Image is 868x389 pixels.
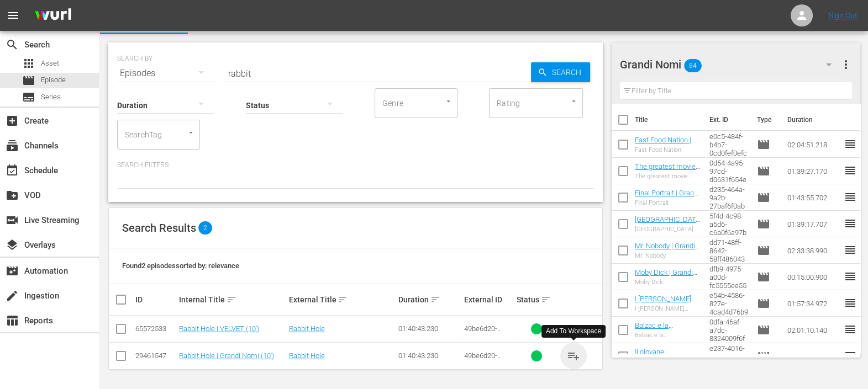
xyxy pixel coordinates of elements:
div: Add To Workspace [546,327,601,336]
td: 67bec1db-d235-464a-9a2b-27baf6f0ab38 [705,184,753,211]
span: Found 2 episodes sorted by: relevance [122,262,239,270]
td: 01:39:27.170 [783,158,844,184]
span: Search [548,62,590,82]
span: playlist_add [567,349,580,363]
span: Episode [757,164,770,178]
span: Channels [6,139,19,152]
div: Fast Food Nation [635,146,701,153]
div: Status [517,293,557,306]
button: more_vert [839,51,852,78]
td: 02:33:38.990 [783,237,844,264]
span: Series [22,90,35,104]
span: Live Streaming [6,214,19,227]
span: Episode [757,350,770,363]
div: External ID [464,295,513,304]
span: Episode [757,297,770,310]
span: Ingestion [6,289,19,302]
span: Series [41,92,61,103]
span: Asset [41,58,59,69]
a: Final Portrait | Grandi Nomi (10') [635,189,699,205]
span: Episode [41,74,66,86]
span: reorder [844,323,857,336]
div: External Title [288,293,394,306]
td: 268f05ae-5f4d-4c98-a5d6-c6a0f6a97bdc [705,211,753,237]
span: more_vert [839,58,852,71]
td: 01:39:17.707 [783,211,844,237]
span: Episode [757,217,770,231]
td: 01:54:37.472 [783,343,844,370]
a: Rabbit Hole | VELVET (10') [179,324,259,333]
button: playlist_add [560,316,587,342]
span: menu [7,9,20,22]
span: Reports [6,314,19,327]
div: Mr. Nobody [635,252,701,259]
a: Moby Dick | Grandi Nomi (10') [635,268,697,285]
button: Open [569,96,579,106]
a: [GEOGRAPHIC_DATA] | Grandi Nomi (10') [635,215,700,232]
span: Episode [757,244,770,257]
a: Balzac e la [PERSON_NAME] cinese | Grandi Nomi (10') [635,321,700,354]
div: Episodes [117,58,214,89]
span: 2 [198,221,212,235]
span: reorder [844,243,857,257]
a: I [PERSON_NAME] [PERSON_NAME] | Grandi Nomi (10') [635,295,696,319]
td: ed0897c1-e54b-4586-827e-4cad4d76b98b [705,290,753,317]
span: Schedule [6,164,19,177]
p: Search Filters: [117,161,594,170]
td: 01:43:55.702 [783,184,844,211]
span: reorder [844,164,857,177]
button: Open [186,127,196,138]
div: [GEOGRAPHIC_DATA] [635,226,701,233]
div: 01:40:43.230 [398,324,461,333]
span: Episode [22,74,35,87]
div: The greatest movie ever sold [635,173,701,180]
td: 3d4ac4fb-0dfa-46af-a7dc-8324009f6fc6 [705,317,753,343]
div: Final Portrait [635,199,701,206]
th: Title [635,104,703,135]
span: sort [227,295,236,305]
span: reorder [844,217,857,230]
td: 01:57:34.972 [783,290,844,317]
span: 49be6d20-9e64-40dc-bafc-46f3f09c1f82 [464,351,506,385]
td: 388141e1-dd71-48ff-8642-58ff486043ad [705,237,753,264]
div: ID [135,295,176,304]
span: Search Results [122,221,196,235]
span: Automation [6,264,19,278]
div: Balzac e la [PERSON_NAME] cinese [635,332,701,339]
td: 47490de2-0d54-4a95-97cd-d0631f654e90 [705,158,753,184]
button: Search [531,62,590,82]
a: Rabbit Hole [288,324,324,333]
div: Duration [398,293,461,306]
span: sort [338,295,348,305]
a: Rabbit Hole [288,351,324,360]
span: reorder [844,137,857,151]
td: 61929d5c-e0c5-484f-b4b7-0cd0fef0efce [705,131,753,158]
a: Sign Out [829,11,858,20]
span: reorder [844,190,857,204]
span: Episode [757,270,770,284]
button: Open [443,96,454,106]
span: Episode [757,138,770,151]
span: Episode [757,323,770,337]
th: Ext. ID [703,104,750,135]
span: Episode [757,191,770,204]
th: Type [750,104,781,135]
span: sort [430,295,440,305]
td: 995f44ca-e237-4016-94e0-a3e399e8a948 [705,343,753,370]
span: 49be6d20-9e64-40dc-bafc-46f3f09c1f82 [464,324,506,358]
span: reorder [844,349,857,363]
div: 01:40:43.230 [398,351,461,360]
div: Internal Title [179,293,285,306]
img: ans4CAIJ8jUAAAAAAAAAAAAAAAAAAAAAAAAgQb4GAAAAAAAAAAAAAAAAAAAAAAAAJMjXAAAAAAAAAAAAAAAAAAAAAAAAgAT5G... [27,3,80,29]
span: Overlays [6,238,19,252]
span: Asset [22,57,35,70]
span: sort [541,295,551,305]
span: Create [6,114,19,127]
div: I [PERSON_NAME] [PERSON_NAME] [635,305,701,312]
div: Grandi Nomi [620,49,842,80]
td: 02:04:51.218 [783,131,844,158]
span: reorder [844,296,857,310]
a: Il giovane [PERSON_NAME] da Bologna | Grandi Nomi (10') [635,348,697,381]
a: Mr. Nobody | Grandi Nomi (10') [635,242,699,258]
div: 65572533 [135,324,176,333]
